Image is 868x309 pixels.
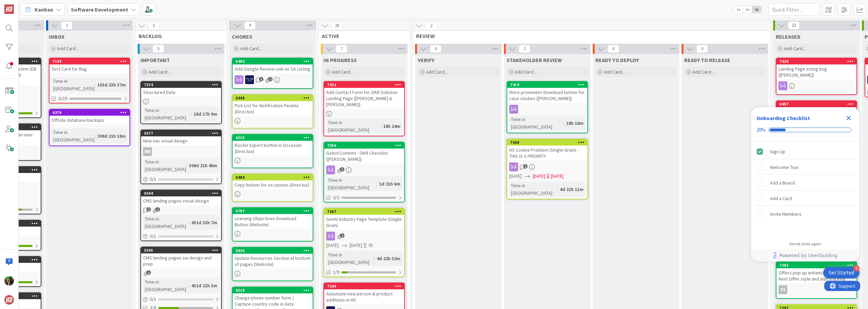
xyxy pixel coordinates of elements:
[776,58,856,64] div: 7420
[233,208,313,214] div: 6787
[853,265,860,271] div: 4
[507,57,562,63] span: STAKEHOLDER REVIEW
[189,282,190,289] span: :
[140,57,170,63] span: IMPORTANT
[336,45,347,53] span: 7
[751,141,860,237] div: Checklist items
[233,174,313,189] div: 6484Copy button for occasions (Directus)
[823,267,860,278] div: Open Get Started checklist, remaining modules: 4
[756,114,810,122] div: Onboarding Checklist
[324,149,404,163] div: Gated Content - OKR Checklist ([PERSON_NAME])
[189,219,190,226] span: :
[52,129,95,143] div: Time in [GEOGRAPHIC_DATA]
[843,113,854,123] div: Close Checklist
[509,173,522,180] span: [DATE]
[375,255,402,262] div: 4d 22h 32m
[696,45,708,53] span: 0
[141,130,221,136] div: 5577
[374,255,375,262] span: :
[770,210,802,218] div: Invite Members
[233,180,313,189] div: Copy button for occasions (Directus)
[53,59,130,64] div: 7149
[141,82,221,97] div: 7374Structured Data
[53,110,130,115] div: 6376
[326,119,380,134] div: Time in [GEOGRAPHIC_DATA]
[770,194,792,202] div: Add a Card
[190,219,219,226] div: 431d 21h 7m
[326,251,374,266] div: Time in [GEOGRAPHIC_DATA]
[140,130,222,184] a: 5577New nav visual designBMTime in [GEOGRAPHIC_DATA]:308d 21h 40m0/1
[324,142,404,163] div: 7366Gated Content - OKR Checklist ([PERSON_NAME])
[340,233,344,238] span: 1
[770,163,799,171] div: Welcome Tour
[324,88,404,109] div: Add Contact Form for OKR Solution Landing Page ([PERSON_NAME] & [PERSON_NAME])
[233,101,313,116] div: Pick List for Notification Params (Directus)
[95,132,96,140] span: :
[57,45,79,52] span: Add Card...
[509,116,564,131] div: Time in [GEOGRAPHIC_DATA]
[533,173,545,180] span: [DATE]
[776,285,856,294] div: SS
[233,135,313,141] div: 6515
[770,148,785,156] div: Sign Up
[50,58,130,64] div: 7149
[233,75,313,84] div: MH
[140,81,222,124] a: 7374Structured DataTime in [GEOGRAPHIC_DATA]:18d 17h 9m
[71,6,128,13] b: Software Development
[324,283,404,289] div: 7249
[141,295,221,304] div: 0/1
[557,186,558,193] span: :
[776,101,856,122] div: 6457Pause Brevo email notifications for cancelled classes
[49,33,64,40] span: INBOX
[156,207,160,212] span: 1
[776,64,856,79] div: Landing Page sizing bug ([PERSON_NAME])
[327,209,404,214] div: 7367
[780,59,856,64] div: 7420
[430,45,441,53] span: 0
[332,69,353,75] span: Add Card...
[143,215,189,230] div: Time in [GEOGRAPHIC_DATA]
[523,164,528,169] span: 1
[233,58,313,64] div: 6486
[327,82,404,87] div: 7422
[324,209,404,215] div: 7367
[144,191,221,196] div: 5544
[376,180,377,188] span: :
[141,253,221,268] div: CMS landing pages sw design and prep
[141,147,221,156] div: BM
[190,282,219,289] div: 431d 21h 3m
[140,190,222,241] a: 5544CMS landing pages visual designTime in [GEOGRAPHIC_DATA]:431d 21h 7m0/1
[510,140,587,145] div: 7368
[756,127,766,133] div: 20%
[326,242,339,249] span: [DATE]
[507,139,588,199] a: 7368HS Cookie Problem (Single Grain) - THIS IS A PRIORITY[DATE][DATE][DATE]Time in [GEOGRAPHIC_DA...
[245,75,254,84] img: MH
[776,58,857,95] a: 7420Landing Page sizing bug ([PERSON_NAME])
[754,207,857,221] div: Invite Members is incomplete.
[233,254,313,269] div: Update Resources Section at bottom of pages (Website)
[141,247,221,253] div: 5545
[776,33,801,40] span: RELEASED
[776,262,856,283] div: 7282Offers pop up enhancement, change Next Offer style and add tracking
[507,146,587,160] div: HS Cookie Problem (Single Grain) - THIS IS A PRIORITY
[426,69,448,75] span: Add Card...
[50,64,130,73] div: Test Card for Bug
[50,58,130,73] div: 7149Test Card for Bug
[141,190,221,196] div: 5544
[233,248,313,269] div: 6835Update Resources Section at bottom of pages (Website)
[150,233,156,240] span: 0 / 1
[236,96,313,100] div: 6448
[233,287,313,293] div: 6518
[507,88,587,103] div: More prominent download button for case studies ([PERSON_NAME])
[551,173,564,180] div: [DATE]
[604,69,625,75] span: Add Card...
[153,45,164,53] span: 5
[146,207,151,212] span: 1
[754,191,857,206] div: Add a Card is incomplete.
[608,45,619,53] span: 0
[776,58,856,79] div: 7420Landing Page sizing bug ([PERSON_NAME])
[515,69,536,75] span: Add Card...
[752,6,761,13] span: 3x
[564,119,565,127] span: :
[233,58,313,73] div: 6486Add Google Review Link on SA Listing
